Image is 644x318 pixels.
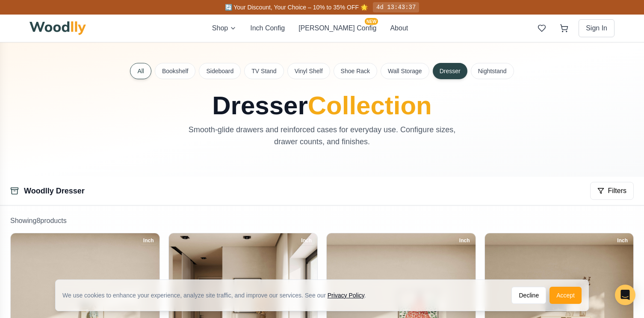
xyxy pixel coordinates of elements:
[390,23,408,33] button: About
[308,91,432,120] span: Collection
[511,287,546,304] button: Decline
[178,124,466,148] p: Smooth-glide drawers and reinforced cases for everyday use. Configure sizes, drawer counts, and f...
[615,285,635,305] div: Open Intercom Messenger
[433,63,467,79] button: Dresser
[373,2,419,12] div: 4d 13:43:37
[471,63,514,79] button: Nightstand
[549,287,582,304] button: Accept
[130,93,514,119] h1: Dresser
[139,236,158,245] div: Inch
[225,4,368,11] span: 🔄 Your Discount, Your Choice – 10% to 35% OFF 🌟
[155,63,195,79] button: Bookshelf
[250,23,285,33] button: Inch Config
[199,63,241,79] button: Sideboard
[10,216,634,226] p: Showing 8 product s
[328,292,364,299] a: Privacy Policy
[590,182,634,200] button: Filters
[24,187,85,195] a: Woodlly Dresser
[287,63,330,79] button: Vinyl Shelf
[297,236,316,245] div: Inch
[579,19,614,37] button: Sign In
[62,291,373,300] div: We use cookies to enhance your experience, analyze site traffic, and improve our services. See our .
[244,63,284,79] button: TV Stand
[608,186,626,196] span: Filters
[334,63,377,79] button: Shoe Rack
[365,18,378,25] span: NEW
[298,23,376,33] button: [PERSON_NAME] ConfigNEW
[30,21,86,35] img: Woodlly
[212,23,236,33] button: Shop
[613,236,632,245] div: Inch
[130,63,151,79] button: All
[381,63,429,79] button: Wall Storage
[455,236,474,245] div: Inch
